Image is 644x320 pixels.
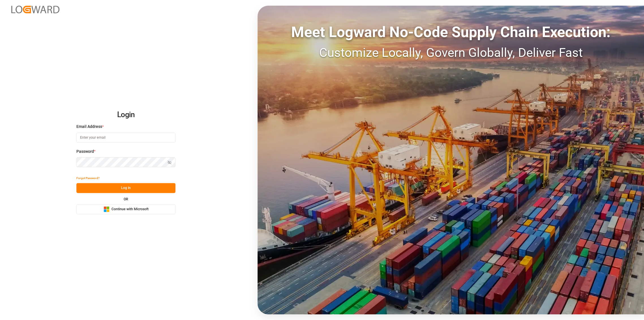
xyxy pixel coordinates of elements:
div: Customize Locally, Govern Globally, Deliver Fast [257,43,644,62]
h2: Login [76,106,175,124]
input: Enter your email [76,133,175,143]
span: Password [76,149,94,154]
button: Log In [76,183,175,193]
img: Logward_new_orange.png [11,6,59,13]
span: Continue with Microsoft [111,207,149,212]
div: Meet Logward No-Code Supply Chain Execution: [257,21,644,43]
span: Email Address [76,124,102,130]
small: OR [124,197,128,201]
button: Forgot Password? [76,173,100,183]
button: Continue with Microsoft [76,204,175,214]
